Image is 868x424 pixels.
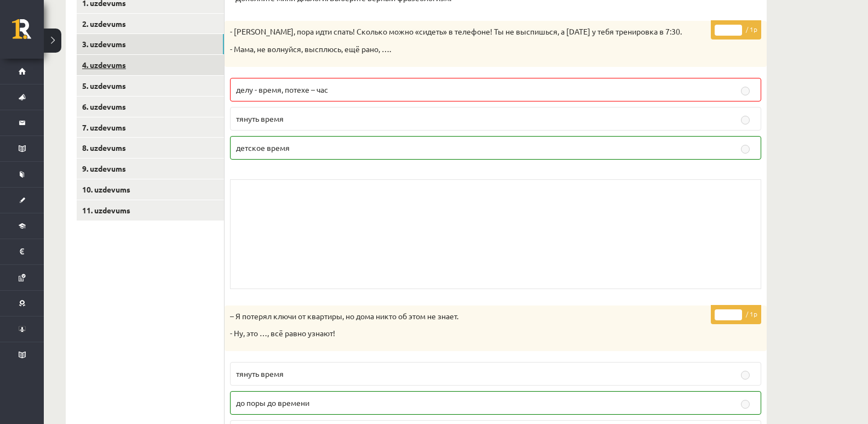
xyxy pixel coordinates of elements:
span: делу - время, потехе – час [236,84,328,94]
p: / 1p [711,20,761,39]
input: детское время [741,145,750,154]
input: до поры до времени [741,400,750,409]
input: делу - время, потехе – час [741,87,750,95]
a: 5. uzdevums [77,76,224,96]
span: тянуть время [236,114,284,123]
p: - Мама, не волнуйся, высплюсь, ещё рано, …. [230,44,706,55]
p: – Я потерял ключи от квартиры, но дома никто об этом не знает. [230,311,706,322]
input: тянуть время [741,371,750,380]
a: 3. uzdevums [77,34,224,54]
a: 7. uzdevums [77,117,224,138]
span: тянуть время [236,369,284,378]
a: Rīgas 1. Tālmācības vidusskola [12,19,44,47]
a: 10. uzdevums [77,179,224,200]
input: тянуть время [741,116,750,125]
a: 9. uzdevums [77,159,224,179]
span: до поры до времени [236,398,309,408]
a: 4. uzdevums [77,55,224,75]
a: 2. uzdevums [77,14,224,34]
p: - [PERSON_NAME], пора идти спать! Сколько можно «сидеть» в телефоне! Ты не выспишься, а [DATE] у ... [230,26,706,37]
p: / 1p [711,305,761,324]
a: 11. uzdevums [77,200,224,221]
a: 6. uzdevums [77,97,224,117]
p: - Ну, это …, всё равно узнают! [230,328,706,339]
span: детское время [236,143,290,152]
a: 8. uzdevums [77,138,224,158]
